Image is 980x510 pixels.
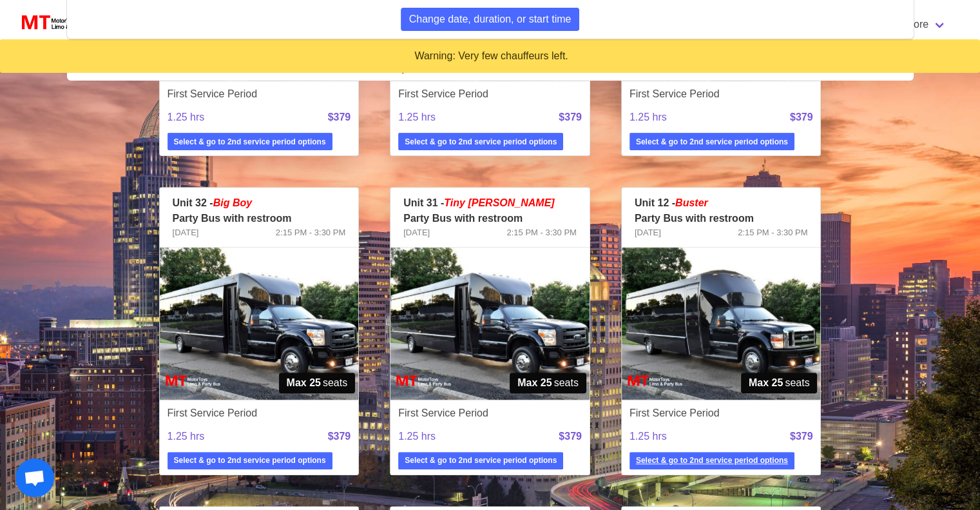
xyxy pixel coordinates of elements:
[405,455,557,466] strong: Select & go to 2nd service period options
[403,211,577,226] p: Party Bus with restroom
[749,375,783,391] strong: Max 25
[168,421,238,452] span: 1.25 hrs
[328,431,351,442] strong: $379
[10,49,972,63] div: Warning: Very few chauffeurs left.
[444,197,554,208] span: Tiny [PERSON_NAME]
[174,455,326,466] strong: Select & go to 2nd service period options
[401,8,580,31] button: Change date, duration, or start time
[635,211,808,226] p: Party Bus with restroom
[328,112,351,123] strong: $379
[898,12,954,37] a: More
[398,421,469,452] span: 1.25 hrs
[506,226,576,239] span: 2:15 PM - 3:30 PM
[559,431,582,442] strong: $379
[738,226,807,239] span: 2:15 PM - 3:30 PM
[409,12,572,27] span: Change date, duration, or start time
[390,248,590,400] img: 31%2001.jpg
[398,102,469,133] span: 1.25 hrs
[287,375,321,391] strong: Max 25
[276,226,345,239] span: 2:15 PM - 3:30 PM
[279,373,356,393] span: seats
[398,86,488,102] span: First Service Period
[635,195,808,211] p: Unit 12 -
[160,248,359,400] img: 32%2001.jpg
[173,226,199,239] span: [DATE]
[168,102,238,133] span: 1.25 hrs
[675,197,708,208] em: Buster
[741,373,818,393] span: seats
[174,136,326,148] strong: Select & go to 2nd service period options
[629,102,700,133] span: 1.25 hrs
[510,373,586,393] span: seats
[629,86,720,102] span: First Service Period
[559,112,582,123] strong: $379
[622,248,821,400] img: 12%2001.jpg
[517,375,552,391] strong: Max 25
[168,406,258,421] span: First Service Period
[18,14,97,32] img: MotorToys Logo
[403,195,577,211] p: Unit 31 -
[790,112,813,123] strong: $379
[168,86,258,102] span: First Service Period
[629,406,720,421] span: First Service Period
[636,455,788,466] strong: Select & go to 2nd service period options
[15,458,54,497] div: Open chat
[403,226,430,239] span: [DATE]
[173,195,346,211] p: Unit 32 -
[213,197,252,208] em: Big Boy
[629,421,700,452] span: 1.25 hrs
[405,136,557,148] strong: Select & go to 2nd service period options
[398,406,488,421] span: First Service Period
[173,211,346,226] p: Party Bus with restroom
[790,431,813,442] strong: $379
[636,136,788,148] strong: Select & go to 2nd service period options
[635,226,661,239] span: [DATE]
